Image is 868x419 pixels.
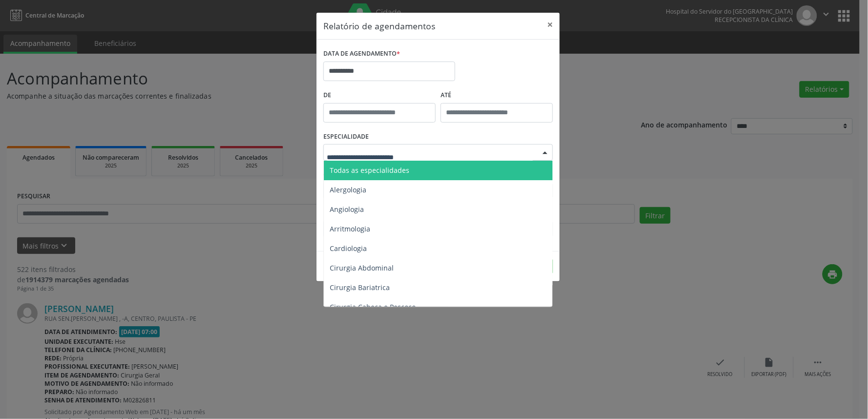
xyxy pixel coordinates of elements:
span: Cirurgia Bariatrica [330,283,390,292]
span: Arritmologia [330,224,370,233]
span: Cirurgia Cabeça e Pescoço [330,302,416,312]
span: Angiologia [330,205,364,214]
h5: Relatório de agendamentos [323,20,435,32]
span: Todas as especialidades [330,166,409,175]
label: ATÉ [441,88,553,103]
button: Close [540,13,560,37]
span: Alergologia [330,185,366,194]
span: Cirurgia Abdominal [330,263,394,272]
label: De [323,88,436,103]
span: Cardiologia [330,244,367,253]
label: ESPECIALIDADE [323,129,369,145]
label: DATA DE AGENDAMENTO [323,46,400,62]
